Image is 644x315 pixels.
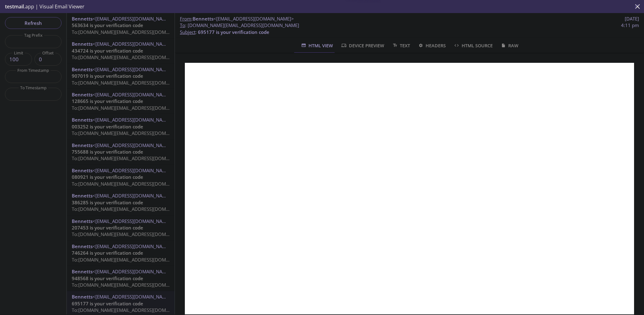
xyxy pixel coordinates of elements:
span: HTML Source [453,42,492,49]
span: <[EMAIL_ADDRESS][DOMAIN_NAME]> [93,268,173,275]
div: Bennetts<[EMAIL_ADDRESS][DOMAIN_NAME]>948568 is your verification codeTo:[DOMAIN_NAME][EMAIL_ADDR... [67,266,175,291]
span: <[EMAIL_ADDRESS][DOMAIN_NAME]> [93,167,173,174]
span: testmail [5,3,24,10]
span: <[EMAIL_ADDRESS][DOMAIN_NAME]> [93,91,173,98]
p: : [180,22,639,35]
span: 128665 is your verification code [72,98,143,104]
span: 003252 is your verification code [72,123,143,130]
span: <[EMAIL_ADDRESS][DOMAIN_NAME]> [213,16,294,22]
span: <[EMAIL_ADDRESS][DOMAIN_NAME]> [93,192,173,199]
div: Bennetts<[EMAIL_ADDRESS][DOMAIN_NAME]>907019 is your verification codeTo:[DOMAIN_NAME][EMAIL_ADDR... [67,64,175,89]
span: 695177 is your verification code [198,29,269,35]
span: To: [DOMAIN_NAME][EMAIL_ADDRESS][DOMAIN_NAME] [72,29,190,35]
span: Device Preview [340,42,384,49]
button: Refresh [5,17,62,29]
span: To: [DOMAIN_NAME][EMAIL_ADDRESS][DOMAIN_NAME] [72,130,190,136]
span: To [180,22,185,28]
div: Bennetts<[EMAIL_ADDRESS][DOMAIN_NAME]>080921 is your verification codeTo:[DOMAIN_NAME][EMAIL_ADDR... [67,165,175,190]
span: 080921 is your verification code [72,174,143,180]
span: Bennetts [193,16,213,22]
span: Bennetts [72,91,93,98]
span: Bennetts [72,66,93,72]
span: 755688 is your verification code [72,149,143,155]
span: <[EMAIL_ADDRESS][DOMAIN_NAME]> [93,41,173,47]
div: Bennetts<[EMAIL_ADDRESS][DOMAIN_NAME]>207453 is your verification codeTo:[DOMAIN_NAME][EMAIL_ADDR... [67,215,175,240]
div: Bennetts<[EMAIL_ADDRESS][DOMAIN_NAME]>746264 is your verification codeTo:[DOMAIN_NAME][EMAIL_ADDR... [67,241,175,266]
span: : [DOMAIN_NAME][EMAIL_ADDRESS][DOMAIN_NAME] [180,22,299,29]
span: <[EMAIL_ADDRESS][DOMAIN_NAME]> [93,117,173,123]
span: <[EMAIL_ADDRESS][DOMAIN_NAME]> [93,16,173,22]
span: 948568 is your verification code [72,275,143,281]
span: Raw [500,42,518,49]
span: 207453 is your verification code [72,225,143,231]
span: To: [DOMAIN_NAME][EMAIL_ADDRESS][DOMAIN_NAME] [72,105,190,111]
span: HTML View [300,42,333,49]
span: From [180,16,191,22]
span: 434724 is your verification code [72,48,143,54]
span: <[EMAIL_ADDRESS][DOMAIN_NAME]> [93,243,173,249]
span: Subject [180,29,195,35]
span: To: [DOMAIN_NAME][EMAIL_ADDRESS][DOMAIN_NAME] [72,155,190,161]
span: <[EMAIL_ADDRESS][DOMAIN_NAME]> [93,142,173,148]
div: Bennetts<[EMAIL_ADDRESS][DOMAIN_NAME]>563634 is your verification codeTo:[DOMAIN_NAME][EMAIL_ADDR... [67,13,175,38]
span: 695177 is your verification code [72,300,143,307]
span: Text [392,42,410,49]
span: Bennetts [72,218,93,224]
div: Bennetts<[EMAIL_ADDRESS][DOMAIN_NAME]>434724 is your verification codeTo:[DOMAIN_NAME][EMAIL_ADDR... [67,38,175,63]
span: To: [DOMAIN_NAME][EMAIL_ADDRESS][DOMAIN_NAME] [72,282,190,288]
span: Bennetts [72,167,93,174]
span: 386285 is your verification code [72,199,143,206]
div: Bennetts<[EMAIL_ADDRESS][DOMAIN_NAME]>755688 is your verification codeTo:[DOMAIN_NAME][EMAIL_ADDR... [67,140,175,164]
span: [DATE] [625,16,639,22]
span: <[EMAIL_ADDRESS][DOMAIN_NAME]> [93,294,173,300]
div: Bennetts<[EMAIL_ADDRESS][DOMAIN_NAME]>386285 is your verification codeTo:[DOMAIN_NAME][EMAIL_ADDR... [67,190,175,215]
span: To: [DOMAIN_NAME][EMAIL_ADDRESS][DOMAIN_NAME] [72,54,190,60]
span: 907019 is your verification code [72,73,143,79]
span: 4:11 pm [621,22,639,29]
span: To: [DOMAIN_NAME][EMAIL_ADDRESS][DOMAIN_NAME] [72,307,190,313]
span: Refresh [10,19,57,27]
span: Bennetts [72,16,93,22]
span: 563634 is your verification code [72,22,143,28]
div: Bennetts<[EMAIL_ADDRESS][DOMAIN_NAME]>003252 is your verification codeTo:[DOMAIN_NAME][EMAIL_ADDR... [67,114,175,139]
span: Bennetts [72,41,93,47]
span: To: [DOMAIN_NAME][EMAIL_ADDRESS][DOMAIN_NAME] [72,206,190,212]
span: To: [DOMAIN_NAME][EMAIL_ADDRESS][DOMAIN_NAME] [72,80,190,86]
span: <[EMAIL_ADDRESS][DOMAIN_NAME]> [93,218,173,224]
span: : [180,16,294,22]
span: Bennetts [72,243,93,249]
span: Bennetts [72,142,93,148]
span: 746264 is your verification code [72,250,143,256]
span: To: [DOMAIN_NAME][EMAIL_ADDRESS][DOMAIN_NAME] [72,181,190,187]
span: Bennetts [72,294,93,300]
span: To: [DOMAIN_NAME][EMAIL_ADDRESS][DOMAIN_NAME] [72,257,190,263]
div: Bennetts<[EMAIL_ADDRESS][DOMAIN_NAME]>128665 is your verification codeTo:[DOMAIN_NAME][EMAIL_ADDR... [67,89,175,114]
span: To: [DOMAIN_NAME][EMAIL_ADDRESS][DOMAIN_NAME] [72,231,190,237]
span: Bennetts [72,117,93,123]
span: Bennetts [72,268,93,275]
span: <[EMAIL_ADDRESS][DOMAIN_NAME]> [93,66,173,72]
span: Bennetts [72,192,93,199]
span: Headers [418,42,446,49]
